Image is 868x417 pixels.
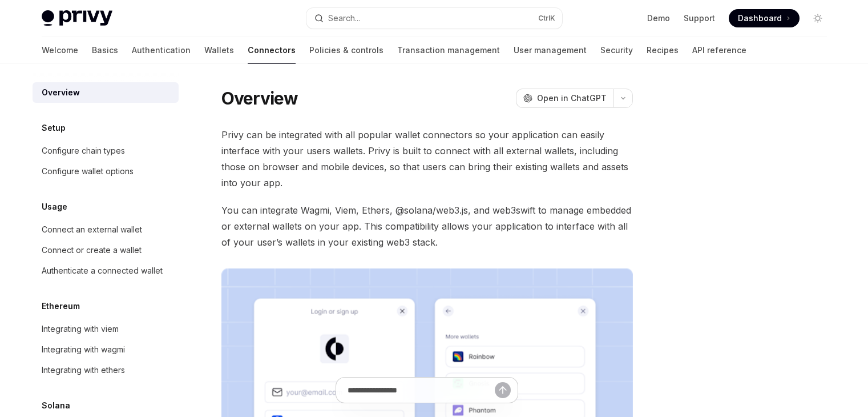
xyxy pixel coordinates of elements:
[42,10,112,26] img: light logo
[538,14,555,23] span: Ctrl K
[92,37,118,64] a: Basics
[33,260,179,281] a: Authenticate a connected wallet
[738,13,782,24] span: Dashboard
[348,378,495,403] input: Ask a question...
[42,200,67,214] h5: Usage
[33,240,179,260] a: Connect or create a wallet
[42,322,119,336] div: Integrating with viem
[692,37,746,64] a: API reference
[42,121,66,135] h5: Setup
[42,299,80,313] h5: Ethereum
[328,11,360,25] div: Search...
[495,382,511,398] button: Send message
[42,223,142,236] div: Connect an external wallet
[33,82,179,103] a: Overview
[33,360,179,380] a: Integrating with ethers
[600,37,633,64] a: Security
[42,363,125,377] div: Integrating with ethers
[33,219,179,240] a: Connect an external wallet
[516,89,613,108] button: Open in ChatGPT
[42,399,70,412] h5: Solana
[729,9,800,27] a: Dashboard
[42,243,142,257] div: Connect or create a wallet
[537,93,607,104] span: Open in ChatGPT
[42,343,125,356] div: Integrating with wagmi
[33,141,179,161] a: Configure chain types
[306,8,562,29] button: Open search
[647,37,679,64] a: Recipes
[309,37,383,64] a: Policies & controls
[397,37,500,64] a: Transaction management
[684,13,715,24] a: Support
[42,264,163,278] div: Authenticate a connected wallet
[809,9,827,27] button: Toggle dark mode
[33,161,179,182] a: Configure wallet options
[42,144,125,158] div: Configure chain types
[221,127,633,191] span: Privy can be integrated with all popular wallet connectors so your application can easily interfa...
[248,37,296,64] a: Connectors
[204,37,234,64] a: Wallets
[132,37,191,64] a: Authentication
[42,165,134,178] div: Configure wallet options
[514,37,587,64] a: User management
[221,202,633,250] span: You can integrate Wagmi, Viem, Ethers, @solana/web3.js, and web3swift to manage embedded or exter...
[33,339,179,360] a: Integrating with wagmi
[42,37,78,64] a: Welcome
[33,319,179,339] a: Integrating with viem
[647,13,670,24] a: Demo
[42,86,80,99] div: Overview
[221,88,298,109] h1: Overview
